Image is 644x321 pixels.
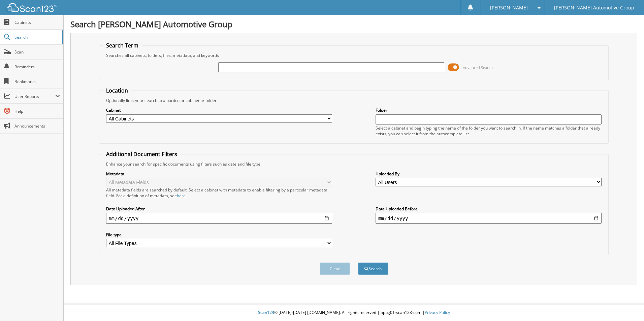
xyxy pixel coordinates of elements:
span: Bookmarks [14,79,60,84]
div: Searches all cabinets, folders, files, metadata, and keywords [103,52,605,58]
span: Scan [14,49,60,55]
div: Enhance your search for specific documents using filters such as date and file type. [103,161,605,167]
label: Date Uploaded Before [376,206,602,212]
legend: Search Term [103,42,142,49]
span: [PERSON_NAME] [490,6,528,10]
div: © [DATE]-[DATE] [DOMAIN_NAME]. All rights reserved | appg01-scan123-com | [64,305,644,321]
img: scan123-logo-white.svg [7,3,57,12]
label: Cabinet [106,107,332,113]
h1: Search [PERSON_NAME] Automotive Group [70,19,637,30]
input: start [106,213,332,224]
span: User Reports [14,94,55,99]
span: Scan123 [258,310,274,315]
a: here [177,193,186,199]
label: Folder [376,107,602,113]
span: Help [14,108,60,114]
div: All metadata fields are searched by default. Select a cabinet with metadata to enable filtering b... [106,187,332,199]
span: Cabinets [14,20,60,25]
span: Advanced Search [463,65,493,70]
span: Announcements [14,123,60,129]
a: Privacy Policy [425,310,450,315]
legend: Location [103,87,131,94]
label: Uploaded By [376,171,602,177]
legend: Additional Document Filters [103,150,181,158]
span: Search [14,34,59,40]
div: Optionally limit your search to a particular cabinet or folder [103,98,605,103]
label: File type [106,232,332,238]
button: Search [358,262,388,275]
label: Metadata [106,171,332,177]
span: Reminders [14,64,60,70]
label: Date Uploaded After [106,206,332,212]
div: Select a cabinet and begin typing the name of the folder you want to search in. If the name match... [376,125,602,137]
input: end [376,213,602,224]
span: [PERSON_NAME] Automotive Group [554,6,634,10]
button: Clear [320,262,350,275]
